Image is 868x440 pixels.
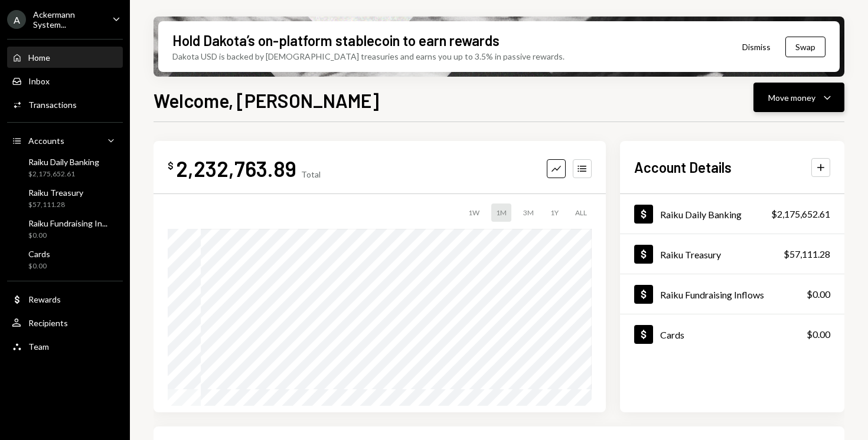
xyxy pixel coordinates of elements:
[7,184,123,212] a: Raiku Treasury$57,111.28
[172,50,564,63] div: Dakota USD is backed by [DEMOGRAPHIC_DATA] treasuries and earns you up to 3.5% in passive rewards.
[7,10,26,29] div: A
[518,203,539,222] div: 3M
[28,188,83,198] div: Raiku Treasury
[660,289,764,300] div: Raiku Fundraising Inflows
[768,91,815,104] div: Move money
[168,160,174,172] div: $
[7,312,123,333] a: Recipients
[28,261,50,271] div: $0.00
[7,94,123,115] a: Transactions
[727,33,785,61] button: Dismiss
[28,249,50,259] div: Cards
[28,200,83,210] div: $57,111.28
[28,52,50,63] div: Home
[570,203,592,222] div: ALL
[771,207,830,221] div: $2,175,652.61
[7,130,123,151] a: Accounts
[660,209,742,220] div: Raiku Daily Banking
[154,88,379,112] h1: Welcome, [PERSON_NAME]
[28,218,107,228] div: Raiku Fundraising In...
[620,194,844,234] a: Raiku Daily Banking$2,175,652.61
[784,247,830,261] div: $57,111.28
[28,318,68,328] div: Recipients
[28,342,49,352] div: Team
[7,245,123,274] a: Cards$0.00
[807,327,830,342] div: $0.00
[301,169,321,179] div: Total
[634,157,732,177] h2: Account Details
[7,336,123,357] a: Team
[491,203,511,222] div: 1M
[7,215,123,243] a: Raiku Fundraising In...$0.00
[7,70,123,91] a: Inbox
[28,76,50,86] div: Inbox
[660,249,721,260] div: Raiku Treasury
[807,287,830,301] div: $0.00
[660,329,684,340] div: Cards
[28,100,77,110] div: Transactions
[464,203,484,222] div: 1W
[7,47,123,68] a: Home
[753,83,844,112] button: Move money
[28,294,61,304] div: Rewards
[785,37,825,57] button: Swap
[28,136,64,146] div: Accounts
[33,9,103,29] div: Ackermann System...
[620,234,844,274] a: Raiku Treasury$57,111.28
[28,231,107,241] div: $0.00
[28,169,99,179] div: $2,175,652.61
[28,157,99,167] div: Raiku Daily Banking
[7,288,123,310] a: Rewards
[176,155,296,182] div: 2,232,763.89
[546,203,563,222] div: 1Y
[620,314,844,354] a: Cards$0.00
[620,274,844,314] a: Raiku Fundraising Inflows$0.00
[7,153,123,182] a: Raiku Daily Banking$2,175,652.61
[172,31,500,50] div: Hold Dakota’s on-platform stablecoin to earn rewards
